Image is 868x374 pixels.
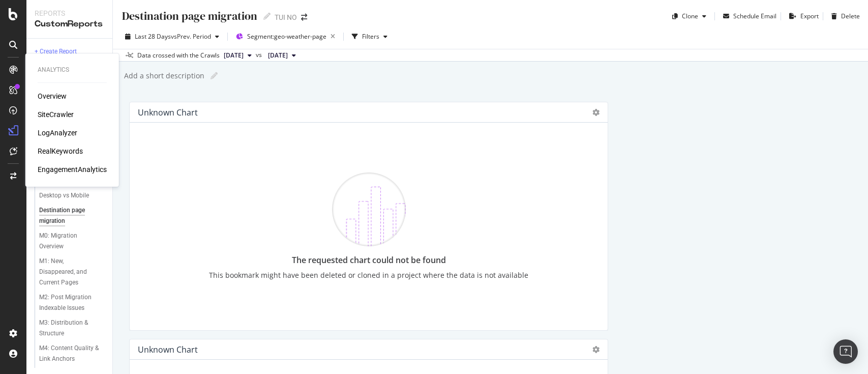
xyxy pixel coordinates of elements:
div: This bookmark might have been deleted or cloned in a project where the data is not available [209,270,528,280]
span: Segment: geo-weather-page [247,32,326,41]
div: Unknown chart [138,344,198,355]
button: Delete [827,8,860,24]
div: M2: Post Migration Indexable Issues [39,292,99,313]
a: LogAnalyzer [38,128,77,138]
div: Delete [841,12,860,20]
a: RealKeywords [38,146,83,156]
a: SiteCrawler [38,109,74,120]
div: Schedule Email [733,12,776,20]
div: The requested chart could not be found [209,254,528,266]
div: Destination page migration [39,205,97,226]
a: M3: Distribution & Structure [39,318,105,339]
img: CKGWtfuM.png [332,172,406,246]
div: TUI NO [275,12,297,22]
button: Export [785,8,819,24]
a: Overview [38,91,67,101]
div: Data crossed with the Crawls [137,51,220,60]
div: + Create Report [35,46,77,57]
span: 2025 Sep. 16th [224,51,244,60]
div: M0: Migration Overview [39,231,96,252]
div: Add a short description [123,71,204,81]
button: Segment:geo-weather-page [232,28,339,45]
button: Last 28 DaysvsPrev. Period [121,28,223,45]
div: Open Intercom Messenger [833,339,858,364]
div: M1: New, Disappeared, and Current Pages [39,256,100,288]
div: arrow-right-arrow-left [301,14,307,21]
span: 2025 Aug. 13th [268,51,288,60]
span: vs Prev. Period [171,32,211,41]
div: Reports [35,8,104,18]
button: [DATE] [264,49,300,62]
i: Edit report name [263,13,271,20]
div: Export [800,12,819,20]
a: M1: New, Disappeared, and Current Pages [39,256,105,288]
i: Edit report name [211,72,218,79]
span: vs [256,50,264,60]
span: Last 28 Days [135,32,171,41]
div: Unknown chartThe requested chart could not be foundThis bookmark might have been deleted or clone... [129,102,608,331]
div: Analytics [38,66,107,74]
a: EngagementAnalytics [38,164,107,175]
div: M3: Distribution & Structure [39,318,98,339]
button: [DATE] [220,49,256,62]
div: CustomReports [35,18,104,30]
a: M2: Post Migration Indexable Issues [39,292,105,313]
div: Filters [362,32,379,41]
button: Filters [348,28,392,45]
div: Core Web Vitals: Desktop vs Mobile [39,180,99,201]
a: Core Web Vitals: Desktop vs Mobile [39,180,105,201]
button: Schedule Email [719,8,776,24]
a: + Create Report [35,46,105,57]
div: M4: Content Quality & Link Anchors [39,343,99,364]
a: M4: Content Quality & Link Anchors [39,343,105,364]
button: Clone [668,8,710,24]
a: Destination page migration [39,205,105,226]
div: Clone [682,12,698,20]
a: M0: Migration Overview [39,231,105,252]
div: Unknown chart [138,107,198,118]
div: Destination page migration [121,8,257,24]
